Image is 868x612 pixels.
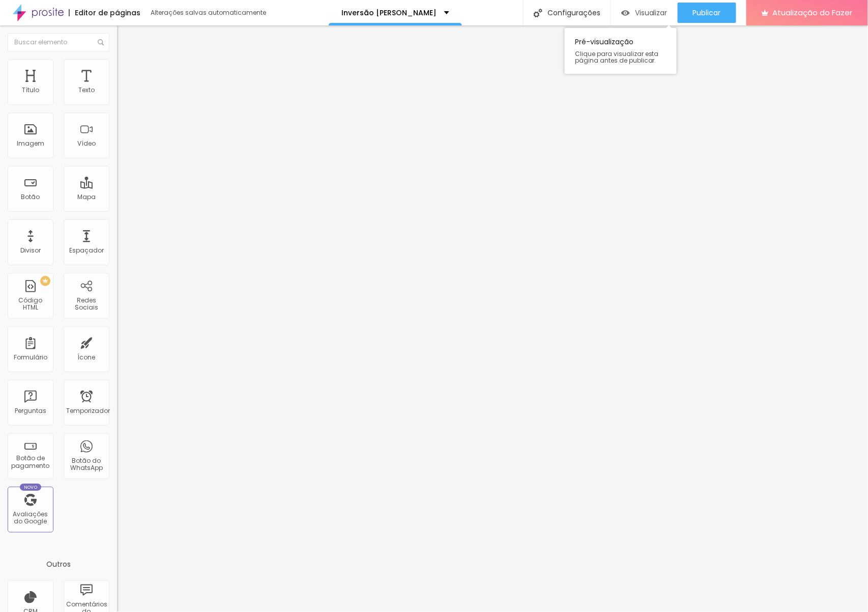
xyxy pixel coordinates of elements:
[75,296,98,312] font: Redes Sociais
[78,353,96,361] font: Ícone
[19,296,43,312] font: Código HTML
[575,49,659,65] font: Clique para visualizar esta página antes de publicar.
[621,9,630,17] img: view-1.svg
[46,559,71,569] font: Outros
[77,139,96,148] font: Vídeo
[77,192,96,201] font: Mapa
[70,456,103,472] font: Botão do WhatsApp
[678,3,736,23] button: Publicar
[78,86,95,94] font: Texto
[575,37,633,47] font: Pré-visualização
[151,8,266,17] font: Alterações salvas automaticamente
[66,406,110,415] font: Temporizador
[24,484,38,490] font: Novo
[693,8,721,18] font: Publicar
[635,8,668,18] font: Visualizar
[20,246,41,255] font: Divisor
[17,139,44,148] font: Imagem
[13,510,48,525] font: Avaliações do Google
[341,8,437,18] font: Inversão [PERSON_NAME]
[21,192,40,201] font: Botão
[69,246,104,255] font: Espaçador
[534,9,542,17] img: Ícone
[611,3,678,23] button: Visualizar
[12,454,50,469] font: Botão de pagamento
[98,39,104,45] img: Ícone
[547,8,600,18] font: Configurações
[8,33,109,51] input: Buscar elemento
[773,7,853,18] font: Atualização do Fazer
[75,8,140,18] font: Editor de páginas
[22,86,39,94] font: Título
[117,25,868,612] iframe: Editor
[14,353,47,361] font: Formulário
[15,406,46,415] font: Perguntas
